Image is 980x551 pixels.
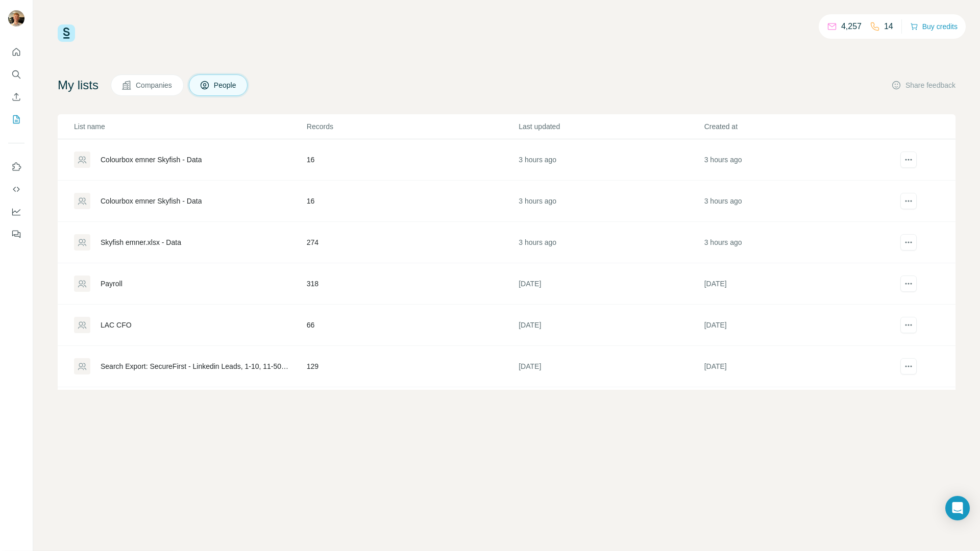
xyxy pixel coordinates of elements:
div: Payroll [101,279,122,289]
button: Buy credits [910,19,958,34]
td: 66 [306,305,518,346]
td: 369 [306,387,518,429]
td: 3 hours ago [704,139,889,181]
p: 14 [884,20,893,33]
td: [DATE] [518,346,703,387]
button: Enrich CSV [8,88,24,106]
td: 318 [306,263,518,305]
td: 3 hours ago [704,222,889,263]
button: actions [900,234,917,251]
td: [DATE] [518,305,703,346]
td: 3 hours ago [518,181,703,222]
div: Colourbox emner Skyfish - Data [101,155,202,165]
div: Search Export: SecureFirst - Linkedin Leads, 1-10, 11-50, 51-200, it-chef, it project manager, it... [101,361,289,371]
td: [DATE] [704,346,889,387]
button: actions [900,275,917,292]
button: actions [900,193,917,209]
p: Created at [704,121,889,132]
td: 274 [306,222,518,263]
button: Search [8,65,24,84]
img: Surfe Logo [58,24,75,42]
div: Skyfish emner.xlsx - Data [101,237,181,247]
p: List name [74,121,306,132]
button: actions [900,152,917,168]
button: actions [900,358,917,374]
button: actions [900,317,917,333]
p: Last updated [519,121,703,132]
button: Use Surfe on LinkedIn [8,158,24,176]
td: [DATE] [518,387,703,429]
button: Share feedback [891,80,955,90]
img: Avatar [8,10,24,27]
button: Feedback [8,225,24,243]
td: 3 hours ago [518,139,703,181]
td: 3 hours ago [704,181,889,222]
td: [DATE] [704,387,889,429]
button: Dashboard [8,203,24,221]
td: 129 [306,346,518,387]
button: My lists [8,110,24,129]
td: [DATE] [518,263,703,305]
p: Records [307,121,518,132]
span: People [214,80,237,90]
span: Companies [136,80,173,90]
td: 16 [306,139,518,181]
h4: My lists [58,77,99,93]
td: [DATE] [704,305,889,346]
td: [DATE] [704,263,889,305]
div: Colourbox emner Skyfish - Data [101,196,202,206]
td: 16 [306,181,518,222]
div: Open Intercom Messenger [945,496,970,520]
div: LAC CFO [101,320,132,330]
button: Use Surfe API [8,180,24,198]
button: Quick start [8,43,24,61]
td: 3 hours ago [518,222,703,263]
p: 4,257 [841,20,862,33]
